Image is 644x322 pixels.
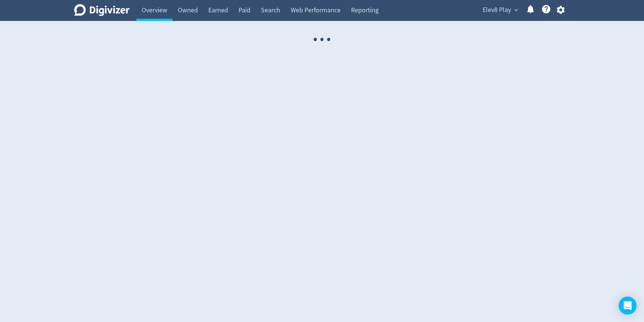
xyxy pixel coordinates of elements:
[483,4,511,16] span: Elev8 Play
[480,4,520,16] button: Elev8 Play
[619,297,637,315] div: Open Intercom Messenger
[319,21,325,59] span: ·
[513,7,520,13] span: expand_more
[312,21,319,59] span: ·
[325,21,332,59] span: ·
